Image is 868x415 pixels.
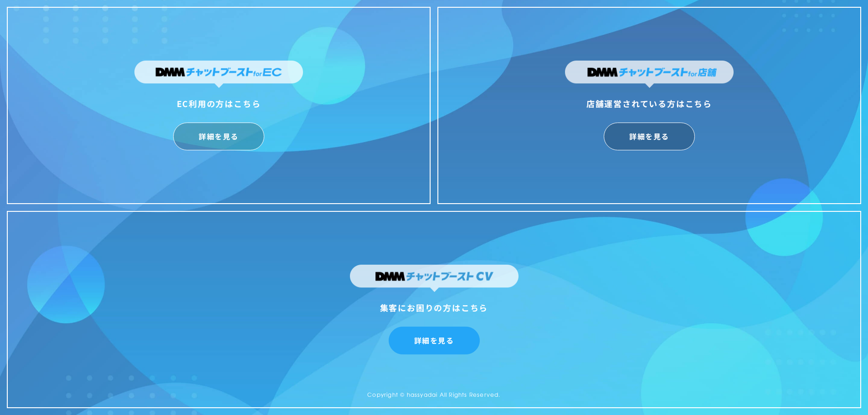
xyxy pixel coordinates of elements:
[173,123,264,150] a: 詳細を見る
[604,123,695,150] a: 詳細を見る
[134,96,303,111] div: EC利用の方はこちら
[350,300,519,315] div: 集客にお困りの方はこちら
[565,61,734,88] img: DMMチャットブーストfor店舗
[389,327,480,354] a: 詳細を見る
[350,265,519,292] img: DMMチャットブーストCV
[134,61,303,88] img: DMMチャットブーストforEC
[565,96,734,111] div: 店舗運営されている方はこちら
[367,390,500,399] small: Copyright © hassyadai All Rights Reserved.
